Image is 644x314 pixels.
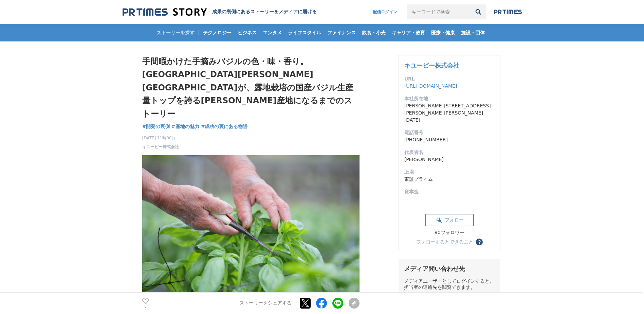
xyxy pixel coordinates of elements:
span: ビジネス [235,30,259,36]
dd: [PERSON_NAME] [404,156,495,163]
dt: 上場 [404,169,495,176]
button: ？ [476,239,483,245]
span: #開発の裏側 [142,123,170,129]
dt: 代表者名 [404,149,495,156]
a: 医療・健康 [428,24,458,41]
a: 施設・団体 [458,24,487,41]
a: ファイナンス [325,24,358,41]
dt: 本社所在地 [404,95,495,102]
input: キーワードで検索 [407,4,471,19]
a: キユーピー株式会社 [404,62,459,69]
a: 成果の裏側にあるストーリーをメディアに届ける 成果の裏側にあるストーリーをメディアに届ける [123,7,317,17]
a: [URL][DOMAIN_NAME] [404,83,457,89]
dt: 資本金 [404,188,495,195]
div: フォローするとできること [416,240,473,244]
dd: - [404,195,495,203]
a: #開発の裏側 [142,123,170,130]
span: テクノロジー [200,30,234,36]
a: ビジネス [235,24,259,41]
button: 検索 [471,4,486,19]
a: エンタメ [260,24,284,41]
a: 配信ログイン [366,4,404,19]
span: 医療・健康 [428,30,458,36]
span: #産地の魅力 [171,123,199,129]
a: ライフスタイル [285,24,324,41]
span: キャリア・教育 [389,30,428,36]
dd: 東証プライム [404,176,495,183]
span: 飲食・小売 [359,30,388,36]
dd: [PERSON_NAME][STREET_ADDRESS][PERSON_NAME][PERSON_NAME][DATE] [404,102,495,124]
a: #産地の魅力 [171,123,199,130]
span: ライフスタイル [285,30,324,36]
dt: URL [404,75,495,83]
span: ファイナンス [325,30,358,36]
img: prtimes [494,9,522,15]
button: フォロー [425,214,474,226]
div: 80フォロワー [425,230,474,236]
a: テクノロジー [200,24,234,41]
img: thumbnail_60492b60-0a8f-11ee-85c6-47670249a2a7.JPG [142,155,360,300]
div: メディアユーザーとしてログインすると、担当者の連絡先を閲覧できます。 [404,278,495,291]
p: 8 [142,305,149,308]
span: 施設・団体 [458,30,487,36]
div: メディア問い合わせ先 [404,265,495,273]
span: エンタメ [260,30,284,36]
a: キユーピー株式会社 [142,144,179,150]
a: 飲食・小売 [359,24,388,41]
h1: 手間暇かけた手摘みバジルの色・味・香り。[GEOGRAPHIC_DATA][PERSON_NAME][GEOGRAPHIC_DATA]が、露地栽培の国産バジル生産量トップを誇る[PERSON_N... [142,55,360,120]
h2: 成果の裏側にあるストーリーをメディアに届ける [212,9,317,15]
a: #成功の裏にある物語 [201,123,248,130]
span: #成功の裏にある物語 [201,123,248,129]
p: ストーリーをシェアする [239,300,292,307]
a: キャリア・教育 [389,24,428,41]
dt: 電話番号 [404,129,495,136]
img: 成果の裏側にあるストーリーをメディアに届ける [123,7,207,17]
dd: [PHONE_NUMBER] [404,136,495,143]
span: ？ [477,240,482,244]
span: [DATE] 11時00分 [142,135,179,141]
